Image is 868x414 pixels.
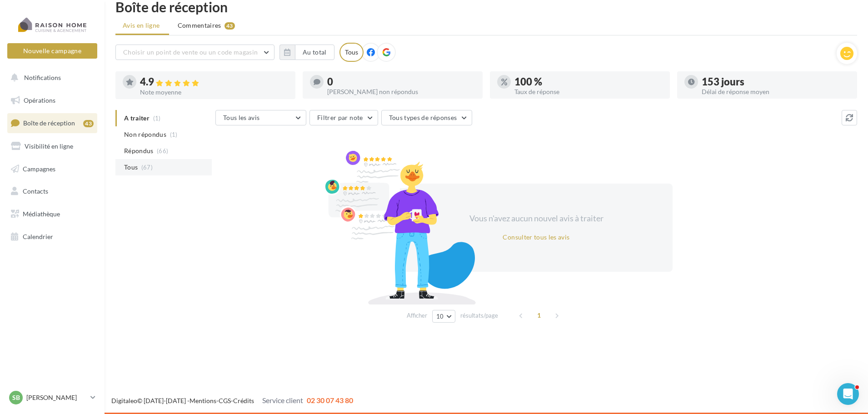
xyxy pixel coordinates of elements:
span: Tous [124,163,138,172]
span: (1) [170,131,178,138]
span: Notifications [24,74,61,81]
div: 100 % [514,77,663,87]
span: 02 30 07 43 80 [307,396,353,404]
a: Crédits [233,397,254,404]
div: Tous [339,43,364,62]
div: 43 [224,22,235,30]
span: Commentaires [178,21,221,30]
span: Visibilité en ligne [25,142,73,150]
span: 10 [436,313,444,320]
span: Sb [12,393,20,402]
a: Contacts [5,182,99,201]
div: Délai de réponse moyen [702,89,850,95]
span: Calendrier [23,233,53,240]
div: Vous n'avez aucun nouvel avis à traiter [458,213,614,224]
button: Choisir un point de vente ou un code magasin [115,45,274,60]
span: Service client [262,396,303,404]
span: © [DATE]-[DATE] - - - [111,397,353,404]
a: Digitaleo [111,397,137,404]
button: Au total [279,45,334,60]
p: [PERSON_NAME] [26,393,87,402]
span: 1 [532,308,546,323]
a: Campagnes [5,160,99,179]
div: 43 [83,120,94,127]
button: Notifications [5,68,95,87]
span: Campagnes [23,165,55,172]
span: Contacts [23,187,48,195]
span: Non répondus [124,130,166,139]
button: Consulter tous les avis [499,232,573,243]
span: Choisir un point de vente ou un code magasin [123,48,258,56]
span: (66) [157,147,168,155]
a: Opérations [5,91,99,110]
a: Calendrier [5,227,99,246]
span: Afficher [407,311,427,320]
span: résultats/page [460,311,498,320]
button: Au total [295,45,334,60]
div: 153 jours [702,77,850,87]
button: Nouvelle campagne [7,43,97,59]
a: Sb [PERSON_NAME] [7,389,97,406]
span: (67) [141,164,153,171]
a: Médiathèque [5,205,99,224]
div: Note moyenne [140,89,288,95]
iframe: Intercom live chat [837,383,859,405]
span: Répondus [124,146,154,155]
div: 0 [327,77,475,87]
div: [PERSON_NAME] non répondus [327,89,475,95]
span: Boîte de réception [23,119,75,127]
span: Tous les avis [223,114,260,121]
div: Taux de réponse [514,89,663,95]
a: Boîte de réception43 [5,113,99,133]
a: CGS [219,397,231,404]
button: Filtrer par note [309,110,378,125]
span: Tous types de réponses [389,114,457,121]
span: Opérations [24,96,55,104]
button: Tous types de réponses [381,110,472,125]
span: Médiathèque [23,210,60,218]
a: Visibilité en ligne [5,137,99,156]
button: 10 [432,310,455,323]
a: Mentions [190,397,216,404]
div: 4.9 [140,77,288,87]
button: Tous les avis [215,110,306,125]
